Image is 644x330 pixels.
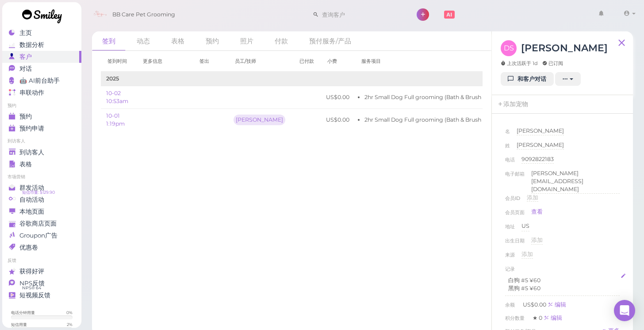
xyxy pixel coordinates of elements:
p: 白狗 #5 ¥60 [508,276,617,284]
span: 🤖 AI前台助手 [19,77,60,84]
td: US$0.00 [321,109,355,131]
div: 记录 [505,265,515,273]
span: 姓 [505,141,510,155]
a: 付款 [264,31,298,50]
span: 自动活动 [19,196,44,203]
a: 获得好评 [2,265,81,277]
div: 短信用量 [11,322,27,327]
a: 10-02 10:53am [106,90,128,104]
th: 服务项目 [355,51,514,72]
span: DS [501,40,517,56]
a: 短视频反馈 [2,289,81,301]
span: 短信币量: $129.90 [22,189,55,196]
span: NPS® 64 [22,284,41,292]
a: 本地页面 [2,206,81,218]
span: 预约申请 [19,125,44,132]
a: 数据分析 [2,39,81,51]
span: 获得好评 [19,268,44,275]
a: 添加宠物 [492,95,533,114]
a: 和客户对话 [501,72,554,86]
a: NPS反馈 NPS® 64 [2,277,81,289]
th: 小费 [321,51,355,72]
a: 谷歌商店页面 [2,218,81,230]
div: [PERSON_NAME] [234,115,285,125]
a: 预付服务/产品 [299,31,361,50]
a: 预约申请 [2,123,81,134]
div: US [521,222,529,231]
span: 上次活跃于 1d [501,60,538,67]
li: 2hr Small Dog Full grooming (Bath & Brush + Haircut) [364,93,509,101]
span: 会员ID [505,194,520,208]
div: [PERSON_NAME] [517,141,564,150]
li: 2hr Small Dog Full grooming (Bath & Brush + Haircut) [364,116,509,124]
a: 10-01 1:19pm [106,112,125,127]
div: 2 % [67,322,73,327]
span: NPS反馈 [19,280,45,287]
td: US$0.00 [321,86,355,109]
a: 表格 [2,158,81,170]
th: 员工/技师 [228,51,293,72]
span: Groupon广告 [19,232,57,239]
li: 市场营销 [2,174,81,180]
span: [PERSON_NAME] [517,127,564,134]
span: 添加 [521,251,533,257]
span: 余额 [505,302,516,308]
a: 🤖 AI前台助手 [2,75,81,87]
span: 本地页面 [19,208,44,215]
span: 群发活动 [19,184,44,192]
span: 短视频反馈 [19,292,50,299]
span: 预约 [19,113,32,120]
span: US$0.00 [523,301,548,308]
a: 预约 [195,31,229,50]
div: 0 % [66,310,73,315]
a: 照片 [230,31,264,50]
a: Groupon广告 [2,230,81,242]
a: 主页 [2,27,81,39]
a: 自动活动 [2,194,81,206]
a: 表格 [161,31,195,50]
a: 优惠卷 [2,242,81,253]
span: 表格 [19,161,32,168]
th: 已付款 [293,51,321,72]
span: 到访客人 [19,149,44,156]
span: ★ 0 [533,315,544,321]
li: 到访客人 [2,138,81,144]
a: 预约 [2,111,81,123]
span: 数据分析 [19,41,44,49]
a: 编辑 [544,315,562,321]
span: 出生日期 [505,236,525,250]
li: 反馈 [2,257,81,264]
span: 已订阅 [542,60,563,67]
a: 客户 [2,51,81,63]
li: 预约 [2,103,81,109]
span: 添加 [527,194,538,201]
th: 签到时间 [101,51,136,72]
a: 动态 [126,31,160,50]
a: 群发活动 短信币量: $129.90 [2,182,81,194]
span: 谷歌商店页面 [19,220,57,227]
input: 查询客户 [319,8,405,22]
span: 电话 [505,155,515,169]
th: 更多信息 [136,51,193,72]
div: 9092822183 [521,155,554,164]
a: 到访客人 [2,146,81,158]
span: 添加 [531,237,543,243]
span: 积分数量 [505,315,526,321]
a: 查看 [531,208,543,216]
span: 地址 [505,222,515,236]
span: 主页 [19,29,32,37]
div: Open Intercom Messenger [614,300,635,321]
div: [PERSON_NAME][EMAIL_ADDRESS][DOMAIN_NAME] [531,169,620,194]
span: 电子邮箱 [505,169,525,194]
a: 对话 [2,63,81,75]
a: 签到 [92,31,126,51]
th: 签出 [193,51,228,72]
span: 对话 [19,65,32,73]
span: 客户 [19,53,32,61]
span: 串联动作 [19,89,44,96]
span: 会员页面 [505,208,525,220]
a: 编辑 [548,301,566,308]
span: 优惠卷 [19,244,38,251]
